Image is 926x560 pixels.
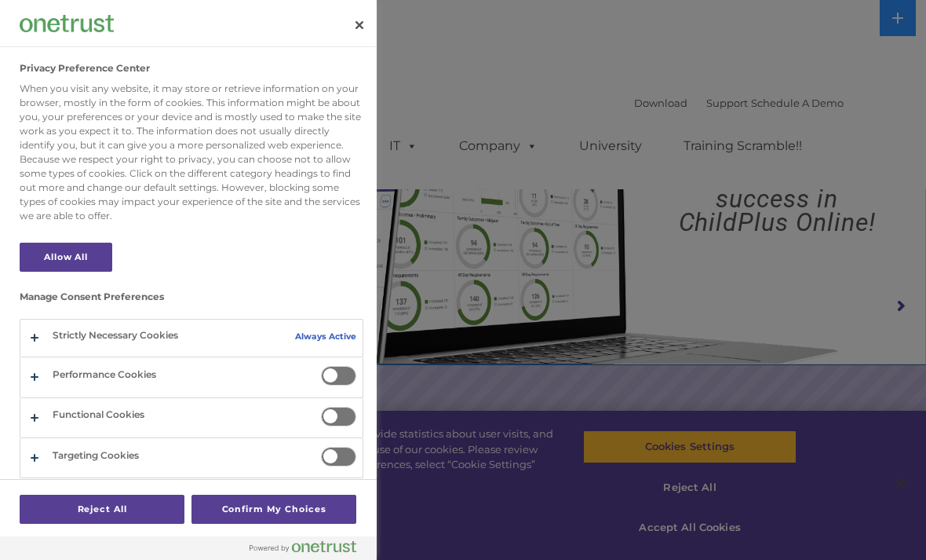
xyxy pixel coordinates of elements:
[342,8,377,42] button: Close
[20,15,114,31] img: Company Logo
[20,63,150,74] h2: Privacy Preference Center
[20,82,363,223] div: When you visit any website, it may store or retrieve information on your browser, mostly in the f...
[20,243,112,272] button: Allow All
[20,8,114,39] div: Company Logo
[250,540,356,553] img: Powered by OneTrust Opens in a new Tab
[20,291,363,310] h3: Manage Consent Preferences
[191,495,356,524] button: Confirm My Choices
[250,540,369,560] a: Powered by OneTrust Opens in a new Tab
[20,495,184,524] button: Reject All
